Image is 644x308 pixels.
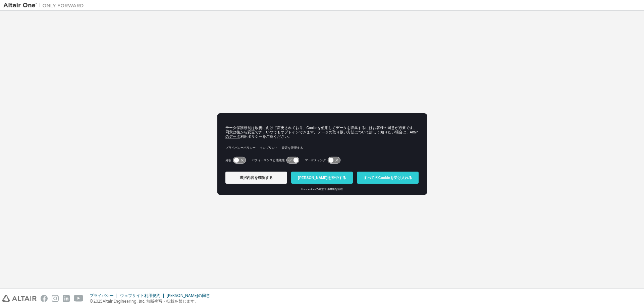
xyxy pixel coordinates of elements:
img: youtube.svg [74,295,84,302]
font: [PERSON_NAME]の同意 [167,293,210,298]
img: facebook.svg [41,295,48,302]
img: altair_logo.svg [2,295,37,302]
img: instagram.svg [52,295,59,302]
img: linkedin.svg [63,295,70,302]
font: プライバシー [90,293,114,298]
img: アルタイルワン [3,2,87,9]
font: Altair Engineering, Inc. 無断複写・転載を禁じます。 [103,298,199,304]
font: © [90,298,93,304]
font: ウェブサイト利用規約 [120,293,160,298]
font: 2025 [93,298,103,304]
